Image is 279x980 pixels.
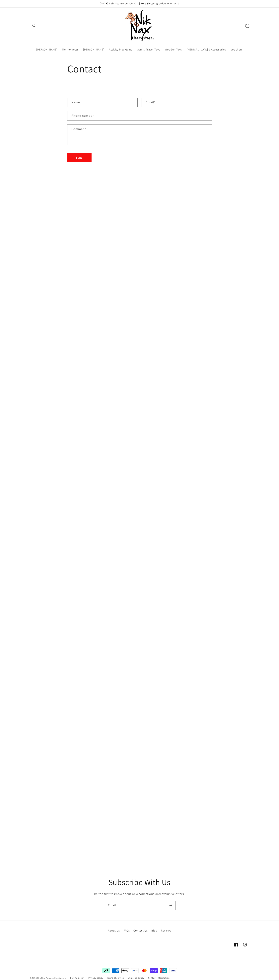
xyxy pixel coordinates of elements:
[123,927,130,934] a: FAQs
[36,48,57,51] span: [PERSON_NAME]
[108,928,120,934] a: About Us
[67,153,92,162] button: Send
[70,891,209,897] p: Be the first to know about new collections and exclusive offers.
[137,48,160,51] span: Gym & Travel Toys
[60,45,81,54] a: Merino Vests
[187,48,226,51] span: [MEDICAL_DATA] & Accessories
[165,48,182,51] span: Wooden Toys
[162,45,184,54] a: Wooden Toys
[37,977,45,979] a: Nik Nax
[67,62,212,76] h1: Contact
[148,976,170,980] a: Contact information
[30,977,45,979] small: © 2025,
[106,45,135,54] a: Activity Play Gyms
[107,976,124,980] a: Terms of service
[70,976,84,980] a: Refund policy
[133,927,148,934] a: Contact Us
[83,48,104,51] span: [PERSON_NAME]
[161,927,171,934] a: Reviews
[62,48,78,51] span: Merino Vests
[228,45,245,54] a: Vouchers
[46,977,66,979] a: Powered by Shopify
[151,927,157,934] a: Blog
[88,976,103,980] a: Privacy policy
[184,45,228,54] a: [MEDICAL_DATA] & Accessories
[100,2,179,5] span: [DATE] Sale Storewide 30% Off | Free Shipping orders over $110
[30,21,39,30] summary: Search
[81,45,106,54] a: [PERSON_NAME]
[18,877,261,887] h2: Subscribe With Us
[128,976,144,980] a: Shipping policy
[34,45,60,54] a: [PERSON_NAME]
[124,10,156,42] img: Nik Nax
[122,8,157,43] a: Nik Nax
[135,45,162,54] a: Gym & Travel Toys
[231,48,243,51] span: Vouchers
[167,901,175,910] button: Subscribe
[109,48,132,51] span: Activity Play Gyms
